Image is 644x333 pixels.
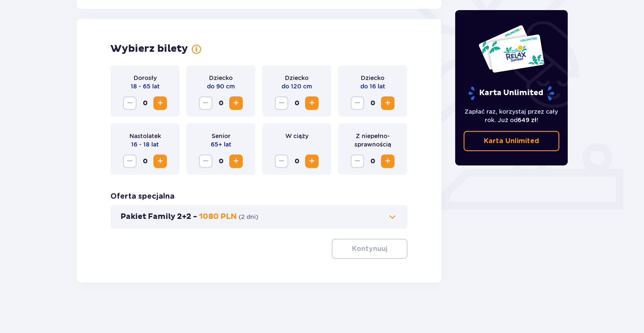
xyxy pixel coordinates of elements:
[214,96,228,110] span: 0
[282,82,312,91] p: do 120 cm
[131,140,159,149] p: 16 - 18 lat
[212,132,231,140] p: Senior
[123,155,137,168] button: Zmniejsz
[290,155,303,168] span: 0
[229,96,243,110] button: Zwiększ
[518,117,537,123] span: 649 zł
[123,96,137,110] button: Zmniejsz
[207,82,235,91] p: do 90 cm
[351,96,364,110] button: Zmniejsz
[275,155,288,168] button: Zmniejsz
[153,155,167,168] button: Zwiększ
[211,140,231,149] p: 65+ lat
[121,212,397,222] button: Pakiet Family 2+2 -1080 PLN(2 dni)
[138,155,152,168] span: 0
[345,132,400,149] p: Z niepełno­sprawnością
[138,96,152,110] span: 0
[351,155,364,168] button: Zmniejsz
[131,82,160,91] p: 18 - 65 lat
[110,43,188,55] h2: Wybierz bilety
[366,96,379,110] span: 0
[199,212,237,222] p: 1080 PLN
[285,132,309,140] p: W ciąży
[110,192,174,202] h3: Oferta specjalna
[275,96,288,110] button: Zmniejsz
[305,96,319,110] button: Zwiększ
[290,96,303,110] span: 0
[134,74,157,82] p: Dorosły
[381,155,394,168] button: Zwiększ
[129,132,161,140] p: Nastolatek
[239,213,258,221] p: ( 2 dni )
[464,131,560,151] a: Karta Unlimited
[153,96,167,110] button: Zwiększ
[285,74,309,82] p: Dziecko
[332,239,408,259] button: Kontynuuj
[229,155,243,168] button: Zwiększ
[214,155,228,168] span: 0
[464,107,560,124] p: Zapłać raz, korzystaj przez cały rok. Już od !
[467,86,555,101] p: Karta Unlimited
[352,244,387,253] p: Kontynuuj
[199,155,212,168] button: Zmniejsz
[199,96,212,110] button: Zmniejsz
[381,96,394,110] button: Zwiększ
[484,136,539,146] p: Karta Unlimited
[305,155,319,168] button: Zwiększ
[361,74,384,82] p: Dziecko
[478,24,545,73] img: Dwie karty całoroczne do Suntago z napisem 'UNLIMITED RELAX', na białym tle z tropikalnymi liśćmi...
[366,155,379,168] span: 0
[360,82,385,91] p: do 16 lat
[121,212,197,222] p: Pakiet Family 2+2 -
[209,74,233,82] p: Dziecko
